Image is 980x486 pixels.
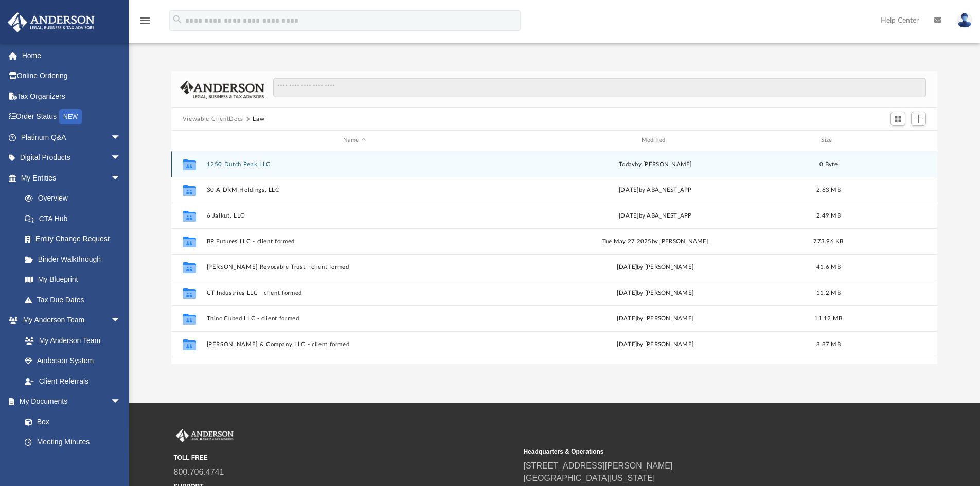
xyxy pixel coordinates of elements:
[111,127,131,148] span: arrow_drop_down
[14,411,126,432] a: Box
[7,391,131,412] a: My Documentsarrow_drop_down
[111,310,131,331] span: arrow_drop_down
[176,136,202,145] div: id
[957,13,972,28] img: User Pic
[172,14,183,25] i: search
[206,161,503,168] button: 1250 Dutch Peak LLC
[819,161,838,167] span: 0 Byte
[111,148,131,169] span: arrow_drop_down
[7,310,131,331] a: My Anderson Teamarrow_drop_down
[14,371,131,391] a: Client Referrals
[14,432,131,453] a: Meeting Minutes
[206,136,502,145] div: Name
[174,453,516,462] small: TOLL FREE
[59,109,82,124] div: NEW
[813,238,843,244] span: 773.96 KB
[7,66,136,86] a: Online Ordering
[206,238,503,245] button: BP Futures LLC - client formed
[507,159,804,169] div: by [PERSON_NAME]
[507,262,804,272] div: [DATE] by [PERSON_NAME]
[890,112,906,126] button: Switch to Grid View
[507,339,804,349] div: [DATE] by [PERSON_NAME]
[911,112,926,126] button: Add
[206,290,503,296] button: CT Industries LLC - client formed
[14,269,131,290] a: My Blueprint
[816,212,841,218] span: 2.49 MB
[273,78,926,97] input: Search files and folders
[816,187,841,192] span: 2.63 MB
[14,188,136,209] a: Overview
[507,237,804,246] div: Tue May 27 2025 by [PERSON_NAME]
[507,136,803,145] div: Modified
[619,161,635,167] span: today
[507,314,804,323] div: [DATE] by [PERSON_NAME]
[7,148,136,168] a: Digital Productsarrow_drop_down
[853,136,925,145] div: id
[524,461,673,470] a: [STREET_ADDRESS][PERSON_NAME]
[174,429,236,442] img: Anderson Advisors Platinum Portal
[7,168,136,188] a: My Entitiesarrow_drop_down
[814,315,842,321] span: 11.12 MB
[139,14,151,27] i: menu
[174,467,224,476] a: 800.706.4741
[7,86,136,106] a: Tax Organizers
[816,341,841,347] span: 8.87 MB
[206,315,503,322] button: Thinc Cubed LLC - client formed
[507,288,804,297] div: [DATE] by [PERSON_NAME]
[14,249,136,269] a: Binder Walkthrough
[253,115,264,124] button: Law
[507,185,804,194] div: [DATE] by ABA_NEST_APP
[171,151,938,364] div: grid
[524,447,866,456] small: Headquarters & Operations
[206,212,503,219] button: 6 Jalkut, LLC
[111,391,131,412] span: arrow_drop_down
[14,290,136,310] a: Tax Due Dates
[816,264,841,269] span: 41.6 MB
[808,136,849,145] div: Size
[524,474,655,482] a: [GEOGRAPHIC_DATA][US_STATE]
[14,229,136,249] a: Entity Change Request
[507,211,804,220] div: [DATE] by ABA_NEST_APP
[14,330,126,351] a: My Anderson Team
[206,264,503,271] button: [PERSON_NAME] Revocable Trust - client formed
[206,341,503,348] button: [PERSON_NAME] & Company LLC - client formed
[7,45,136,66] a: Home
[111,168,131,189] span: arrow_drop_down
[7,127,136,148] a: Platinum Q&Aarrow_drop_down
[14,351,131,371] a: Anderson System
[816,290,841,295] span: 11.2 MB
[14,208,136,229] a: CTA Hub
[139,20,151,27] a: menu
[206,187,503,193] button: 30 A DRM Holdings, LLC
[5,12,98,32] img: Anderson Advisors Platinum Portal
[7,106,136,128] a: Order StatusNEW
[183,115,243,124] button: Viewable-ClientDocs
